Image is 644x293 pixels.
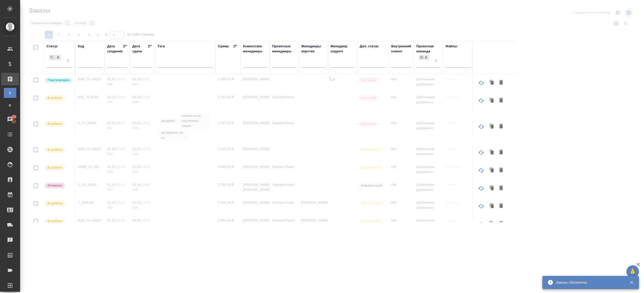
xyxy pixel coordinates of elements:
div: Дата создания [107,44,123,54]
button: Удалить [497,166,505,175]
div: Подтвержден [49,55,55,60]
div: Сумма [218,44,229,49]
div: Клиентские менеджеры [243,44,267,54]
div: Тэги [157,44,165,49]
div: Код [78,44,84,49]
button: Обновить [475,182,487,194]
div: Выставляет ПМ после принятия заказа от КМа [44,95,72,101]
button: Клонировать [487,166,497,175]
div: Дата сдачи [132,44,147,54]
button: Клонировать [487,78,497,88]
button: Обновить [475,218,487,230]
div: Шаблонные документы [418,54,429,61]
button: Обновить [475,200,487,212]
div: Шаблонные документы [419,55,423,60]
button: Удалить [497,148,505,157]
button: 🙏 [626,265,639,278]
button: Обновить [475,121,487,133]
button: Удалить [497,78,505,88]
p: В работе [48,147,62,152]
p: В работе [48,165,62,170]
p: В работе [48,121,62,126]
button: Обновить [475,164,487,176]
div: Выставляет КМ после отмены со стороны клиента. Если уже после запуска – КМ пишет ПМу про отмену, ... [44,182,72,189]
button: Удалить [497,201,505,211]
p: В работе [48,201,62,206]
span: В [6,90,14,95]
div: Файлы [446,44,457,49]
div: Доп. статус [360,44,379,49]
p: В работе [48,219,62,224]
button: Удалить [497,96,505,105]
div: Статус [47,44,58,49]
button: Клонировать [487,122,497,131]
div: Выставляет ПМ после принятия заказа от КМа [44,121,72,127]
button: Закрыть [626,280,637,285]
div: Менеджер support [331,44,355,54]
p: Отменен [48,183,62,188]
button: Клонировать [487,201,497,211]
div: Выставляет ПМ после принятия заказа от КМа [44,218,72,225]
div: Заказы обновлены [556,280,622,285]
p: Подтвержден [48,78,70,83]
button: Удалить [497,219,505,229]
span: Ф [6,103,14,108]
span: 100 [8,114,20,119]
button: Обновить [475,95,487,107]
a: Ф [4,100,16,111]
div: Выставляет ПМ после принятия заказа от КМа [44,200,72,207]
button: Клонировать [487,96,497,105]
a: 100 [1,113,19,126]
span: 🙏 [628,266,637,277]
button: Обновить [475,77,487,89]
p: В работе [48,95,62,100]
div: Проектные менеджеры [272,44,296,54]
div: Проектная команда [416,44,440,54]
div: Менеджеры верстки [301,44,326,54]
a: В [4,88,16,98]
button: Удалить [497,184,505,193]
button: Клонировать [487,219,497,229]
div: Подтвержден [49,54,61,61]
button: Клонировать [487,148,497,157]
button: Удалить [497,122,505,131]
div: Выставляет ПМ после принятия заказа от КМа [44,164,72,171]
button: Клонировать [487,184,497,193]
div: Внутренний клиент [391,44,411,54]
div: Выставляет ПМ после принятия заказа от КМа [44,146,72,153]
button: Обновить [475,146,487,159]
